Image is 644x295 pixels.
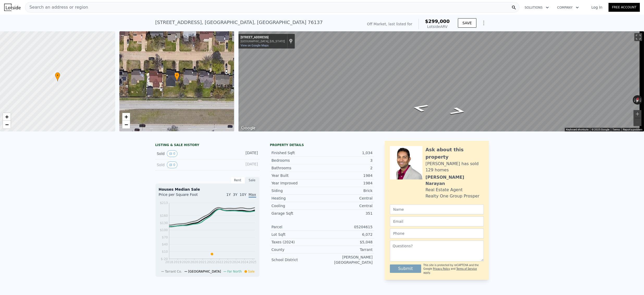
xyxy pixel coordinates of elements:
tspan: 2022 [207,260,215,264]
span: Search an address or region [25,4,88,10]
div: Siding [272,188,322,193]
button: Zoom out [634,118,641,126]
div: Real Estate Agent [426,187,463,193]
button: Keyboard shortcuts [566,128,588,131]
button: Toggle fullscreen view [634,33,642,41]
tspan: $70 [162,236,168,239]
div: [PERSON_NAME] Narayan [426,174,484,187]
tspan: $10 [162,250,168,254]
a: Terms of Service [456,267,477,270]
a: Zoom in [122,113,130,121]
button: View historical data [167,161,178,168]
span: Sale [248,270,255,273]
input: Phone [390,228,484,238]
div: Year Built [272,173,322,178]
div: 05204615 [322,224,373,230]
span: © 2025 Google [592,128,609,131]
span: − [5,121,9,128]
span: 1Y [226,192,231,197]
div: 2 [322,165,373,171]
div: [PERSON_NAME][GEOGRAPHIC_DATA] [322,255,373,265]
div: 1984 [322,173,373,178]
button: Solutions [520,3,553,12]
div: [DATE] [235,161,258,168]
div: Sold [157,150,203,157]
a: Show location on map [289,38,293,44]
div: Sold [157,161,203,168]
span: • [174,73,180,78]
span: + [5,113,9,120]
div: $5,048 [322,239,373,245]
span: 3Y [233,192,237,197]
tspan: 2020 [182,260,190,264]
div: [PERSON_NAME] has sold 129 homes [426,161,484,173]
tspan: $130 [160,221,168,225]
tspan: 2022 [215,260,223,264]
tspan: 2021 [199,260,207,264]
div: Price per Square Foot [159,192,207,200]
input: Name [390,204,484,214]
path: Go West, Basswood Blvd [405,102,436,114]
tspan: $213 [160,201,168,205]
span: $299,000 [425,19,450,24]
img: Lotside [4,4,21,11]
div: Bedrooms [272,158,322,163]
a: Log In [585,5,609,10]
tspan: 2018 [165,260,173,264]
span: Tarrant Co. [165,270,182,273]
div: [DATE] [235,150,258,157]
tspan: $-20 [161,257,168,261]
div: Brick [322,188,373,193]
button: Rotate clockwise [640,95,642,105]
div: Year Improved [272,180,322,186]
div: Realty One Group Prosper [426,193,480,199]
button: Company [553,3,583,12]
tspan: $160 [160,214,168,218]
div: LISTING & SALE HISTORY [155,143,260,148]
a: Zoom out [3,121,11,129]
div: • [174,72,180,81]
div: Taxes (2024) [272,239,322,245]
div: 3 [322,158,373,163]
a: Free Account [609,3,640,12]
a: View on Google Maps [241,44,269,47]
div: County [272,247,322,252]
a: Open this area in Google Maps (opens a new window) [240,125,257,131]
div: 6,072 [322,232,373,237]
div: Bathrooms [272,165,322,171]
tspan: 2024 [232,260,240,264]
div: Street View [238,31,644,131]
tspan: $100 [160,228,168,232]
span: − [124,121,128,128]
span: Far North [227,270,242,273]
div: Tarrant [322,247,373,252]
div: School District [272,257,322,262]
tspan: 2025 [249,260,257,264]
div: Ask about this property [426,146,484,161]
tspan: $40 [162,243,168,246]
tspan: 2023 [224,260,232,264]
span: + [124,113,128,120]
a: Zoom in [3,113,11,121]
button: View historical data [167,150,178,157]
div: This site is protected by reCAPTCHA and the Google and apply. [423,263,483,275]
tspan: 2024 [240,260,248,264]
div: Lot Sqft [272,232,322,237]
div: • [55,72,60,81]
div: 1984 [322,180,373,186]
div: Cooling [272,203,322,208]
span: [GEOGRAPHIC_DATA] [188,270,221,273]
input: Email [390,216,484,226]
span: • [55,73,60,78]
button: SAVE [458,18,476,28]
div: [STREET_ADDRESS] [241,35,285,40]
tspan: 2020 [190,260,198,264]
a: Report a problem [623,128,642,131]
div: Finished Sqft [272,150,322,155]
path: Go East, Basswood Blvd [443,105,473,117]
a: Privacy Policy [433,267,450,270]
div: Central [322,203,373,208]
a: Zoom out [122,121,130,129]
div: 1,034 [322,150,373,155]
div: Parcel [272,224,322,230]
